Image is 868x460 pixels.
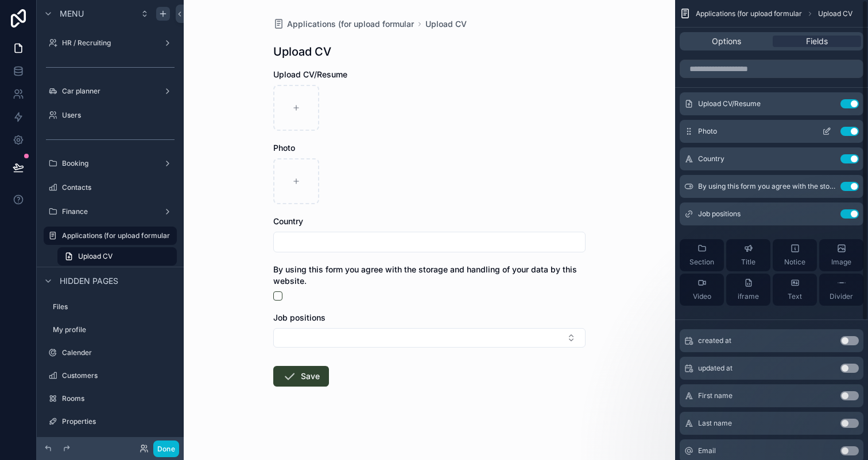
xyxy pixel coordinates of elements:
[62,87,158,96] label: Car planner
[287,18,414,30] span: Applications (for upload formular
[44,82,177,100] a: Car planner
[273,18,414,30] a: Applications (for upload formular
[698,364,733,373] span: updated at
[698,209,741,219] span: Job positions
[44,106,177,124] a: Users
[273,313,325,322] span: Job positions
[830,292,853,301] span: Divider
[698,336,731,345] span: created at
[738,292,759,301] span: iframe
[273,328,586,348] button: Select Button
[53,325,175,334] label: My profile
[62,417,175,426] label: Properties
[78,252,113,261] span: Upload CV
[44,178,177,197] a: Contacts
[53,302,175,311] label: Files
[62,207,158,216] label: Finance
[698,99,761,108] span: Upload CV/Resume
[698,127,717,136] span: Photo
[819,274,863,306] button: Divider
[741,258,755,267] span: Title
[273,264,577,286] span: By using this form you agree with the storage and handling of your data by this website.
[680,274,724,306] button: Video
[784,258,805,267] span: Notice
[680,239,724,271] button: Section
[57,247,177,266] a: Upload CV
[62,111,175,120] label: Users
[62,38,158,48] label: HR / Recruiting
[818,9,852,18] span: Upload CV
[44,367,177,385] a: Customers
[638,374,868,454] iframe: Intercom notifications message
[712,36,741,47] span: Options
[44,344,177,362] a: Calender
[44,227,177,245] a: Applications (for upload formular
[819,239,863,271] button: Image
[62,183,175,192] label: Contacts
[788,292,802,301] span: Text
[726,239,770,271] button: Title
[153,440,179,457] button: Done
[273,143,295,153] span: Photo
[44,34,177,52] a: HR / Recruiting
[62,394,175,403] label: Rooms
[44,412,177,431] a: Properties
[44,298,177,316] a: Files
[273,69,347,79] span: Upload CV/Resume
[62,231,170,240] label: Applications (for upload formular
[44,321,177,339] a: My profile
[726,274,770,306] button: iframe
[273,44,331,60] h1: Upload CV
[425,18,467,30] a: Upload CV
[773,239,817,271] button: Notice
[273,366,329,387] button: Save
[696,9,802,18] span: Applications (for upload formular
[806,36,828,47] span: Fields
[60,275,118,287] span: Hidden pages
[698,182,836,191] span: By using this form you agree with the storage and handling of your data by this website.
[44,389,177,408] a: Rooms
[693,292,711,301] span: Video
[62,371,175,380] label: Customers
[831,258,851,267] span: Image
[44,202,177,221] a: Finance
[60,8,84,20] span: Menu
[62,159,158,168] label: Booking
[698,154,724,163] span: Country
[273,216,303,226] span: Country
[689,258,714,267] span: Section
[62,348,175,357] label: Calender
[44,154,177,173] a: Booking
[773,274,817,306] button: Text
